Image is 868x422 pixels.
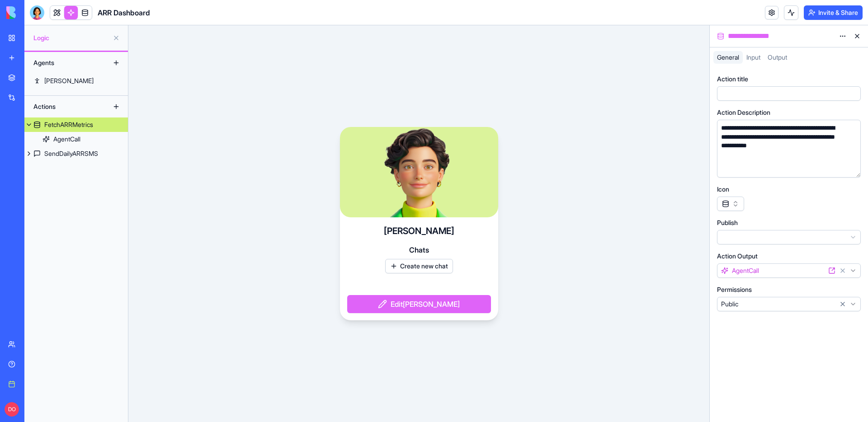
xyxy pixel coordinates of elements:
[717,108,770,117] label: Action Description
[24,146,128,161] a: SendDailyARRSMS
[746,53,760,61] span: Input
[5,402,19,417] span: DO
[6,6,62,19] img: logo
[98,7,150,18] h1: ARR Dashboard
[717,252,758,261] label: Action Output
[24,74,128,88] a: [PERSON_NAME]
[385,259,453,273] button: Create new chat
[24,117,128,132] a: FetchARRMetrics
[717,185,729,194] label: Icon
[24,132,128,146] a: AgentCall
[409,244,429,255] span: Chats
[384,225,454,237] h4: [PERSON_NAME]
[717,53,739,61] span: General
[717,218,738,227] label: Publish
[53,135,80,144] div: AgentCall
[347,295,491,313] button: Edit[PERSON_NAME]
[717,75,748,84] label: Action title
[717,285,752,294] label: Permissions
[768,53,787,61] span: Output
[29,99,101,114] div: Actions
[29,56,101,70] div: Agents
[33,33,109,42] span: Logic
[44,149,98,158] div: SendDailyARRSMS
[804,5,863,20] button: Invite & Share
[44,76,94,85] div: [PERSON_NAME]
[44,120,93,129] div: FetchARRMetrics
